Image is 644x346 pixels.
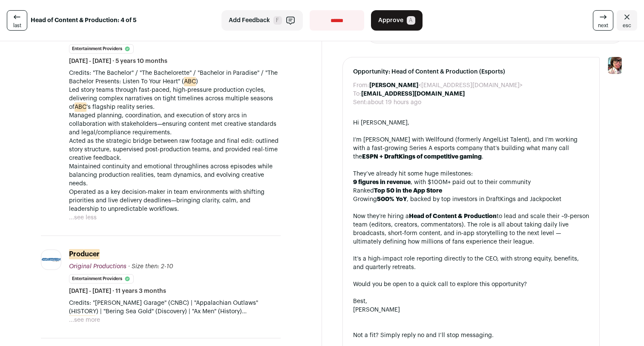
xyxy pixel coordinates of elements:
p: Credits: "The Bachelor" / "The Bachelorette" / "Bachelor in Paradise" / "The Bachelor Presents: L... [69,69,281,86]
div: Would you be open to a quick call to explore this opportunity? [353,280,589,289]
p: Operated as a key decision-maker in team environments with shifting priorities and live delivery ... [69,188,281,213]
div: Best, [353,297,589,306]
p: Led story teams through fast-paced, high-pressure production cycles, delivering complex narrative... [69,86,281,111]
mark: Produced [69,315,96,325]
img: 0d5c9269c563232a83de803d50080b5d5db434aea5758bbd27289027e3f90d6e.png [41,258,61,262]
button: Approve A [371,10,423,31]
p: Credits: "[PERSON_NAME] Garage" (CNBC) | "Appalachian Outlaws" (HISTORY) | "Bering Sea Gold" (Dis... [69,299,281,316]
a: Close [617,10,637,31]
dt: Sent: [353,98,368,107]
mark: ABC [75,102,86,112]
span: F [273,16,282,25]
div: They’ve already hit some huge milestones: [353,170,589,178]
mark: ABC [184,77,196,86]
span: esc [623,22,631,29]
b: [EMAIL_ADDRESS][DOMAIN_NAME] [361,91,465,97]
div: I’m [PERSON_NAME] with Wellfound (formerly AngelList Talent), and I’m working with a fast-growing... [353,136,589,161]
b: [PERSON_NAME] [369,82,418,88]
div: It’s a high-impact role reporting directly to the CEO, with strong equity, benefits, and quarterl... [353,255,589,272]
li: Entertainment Providers [69,44,134,54]
span: next [598,22,608,29]
p: Acted as the strategic bridge between raw footage and final edit: outlined story structure, super... [69,137,281,162]
span: · Size then: 2-10 [128,264,173,269]
span: Add Feedback [229,16,270,25]
span: [DATE] - [DATE] · 5 years 10 months [69,57,167,65]
span: last [13,22,21,29]
span: A [407,16,415,25]
img: 14759586-medium_jpg [607,57,624,74]
span: Approve [378,16,403,25]
strong: ESPN + DraftKings of competitive gaming [362,154,482,160]
span: Opportunity: Head of Content & Production (Esports) [353,68,589,76]
div: Not a fit? Simply reply no and I’ll stop messaging. [353,331,589,340]
p: Maintained continuity and emotional throughlines across episodes while balancing production reali... [69,162,281,188]
a: next [593,10,613,31]
button: ...see more [69,316,100,324]
dd: about 19 hours ago [368,98,421,107]
span: Original Productions [69,264,126,269]
button: Add Feedback F [221,10,303,31]
div: Hi [PERSON_NAME], [353,119,589,127]
strong: 9 figures in revenue [353,179,411,185]
p: Managed planning, coordination, and execution of story arcs in collaboration with stakeholders—en... [69,111,281,137]
li: Growing , backed by top investors in DraftKings and Jackpocket [353,195,589,204]
li: Ranked [353,187,589,195]
dt: From: [353,81,369,90]
div: [PERSON_NAME] [353,306,589,314]
strong: 500% YoY [377,196,407,202]
span: [DATE] - [DATE] · 11 years 3 months [69,287,166,295]
div: Now they’re hiring a to lead and scale their ~9-person team (editors, creators, commentators). Th... [353,212,589,246]
mark: Producer [69,249,100,259]
a: last [7,10,27,31]
button: ...see less [69,213,97,222]
li: , with $100M+ paid out to their community [353,178,589,187]
strong: Head of Content & Production [409,213,497,219]
strong: Top 50 in the App Store [374,188,442,194]
li: Entertainment Providers [69,274,134,284]
dt: To: [353,90,361,98]
dd: <[EMAIL_ADDRESS][DOMAIN_NAME]> [369,81,523,90]
strong: Head of Content & Production: 4 of 5 [31,16,137,25]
